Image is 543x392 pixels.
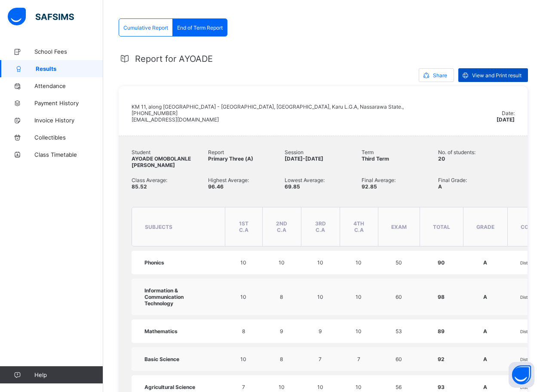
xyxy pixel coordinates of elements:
[132,149,208,155] span: Student
[240,356,246,362] span: 10
[353,220,364,233] span: 4th C.A
[144,384,195,390] span: Agricultural Science
[132,103,404,123] span: KM 11, along [GEOGRAPHIC_DATA] - [GEOGRAPHIC_DATA], [GEOGRAPHIC_DATA], Karu L.G.A, Nassarawa Stat...
[144,356,179,362] span: Basic Science
[396,384,402,390] span: 56
[177,24,223,31] span: End of Term Report
[362,183,377,190] span: 92.85
[34,100,103,106] span: Payment History
[396,356,402,362] span: 60
[132,177,208,183] span: Class Average:
[34,48,103,55] span: School Fees
[472,72,522,79] span: View and Print result
[276,220,287,233] span: 2nd C.A
[135,54,213,64] span: Report for AYOADE
[8,8,74,26] img: safsims
[433,72,447,79] span: Share
[438,384,445,390] span: 93
[315,220,326,233] span: 3rd C.A
[34,371,103,378] span: Help
[34,134,103,141] span: Collectibles
[242,328,245,334] span: 8
[242,384,245,390] span: 7
[317,259,323,266] span: 10
[483,328,487,334] span: A
[285,183,300,190] span: 69.85
[438,177,515,183] span: Final Grade:
[396,259,402,266] span: 50
[145,224,172,230] span: subjects
[208,183,224,190] span: 96.46
[396,328,402,334] span: 53
[483,384,487,390] span: A
[509,362,534,388] button: Open asap
[520,329,542,334] span: Distinction
[279,259,285,266] span: 10
[497,116,515,123] span: [DATE]
[34,151,103,158] span: Class Timetable
[208,149,285,155] span: Report
[438,149,515,155] span: No. of students:
[240,259,246,266] span: 10
[280,328,283,334] span: 9
[438,328,445,334] span: 89
[438,155,445,162] span: 20
[396,294,402,300] span: 60
[438,259,445,266] span: 90
[319,356,322,362] span: 7
[132,183,147,190] span: 85.52
[502,110,515,116] span: Date:
[438,356,445,362] span: 92
[433,224,450,230] span: total
[520,295,542,300] span: Distinction
[280,356,283,362] span: 8
[476,224,494,230] span: grade
[144,328,178,334] span: Mathematics
[280,294,283,300] span: 8
[317,294,323,300] span: 10
[239,220,248,233] span: 1st C.A
[208,155,253,162] span: Primary Three (A)
[317,384,323,390] span: 10
[357,356,360,362] span: 7
[123,24,168,31] span: Cumulative Report
[391,224,407,230] span: Exam
[319,328,322,334] span: 9
[362,177,438,183] span: Final Average:
[483,259,487,266] span: A
[279,384,285,390] span: 10
[208,177,285,183] span: Highest Average:
[356,328,362,334] span: 10
[520,357,542,362] span: Distinction
[362,149,438,155] span: Term
[132,155,191,168] span: AYOADE OMOBOLANLE [PERSON_NAME]
[285,155,323,162] span: [DATE]-[DATE]
[356,384,362,390] span: 10
[362,155,389,162] span: Third Term
[483,356,487,362] span: A
[144,259,164,266] span: Phonics
[144,287,184,307] span: Information & Communication Technology
[34,82,103,89] span: Attendance
[34,117,103,124] span: Invoice History
[240,294,246,300] span: 10
[438,294,445,300] span: 98
[483,294,487,300] span: A
[438,183,442,190] span: A
[356,259,362,266] span: 10
[356,294,362,300] span: 10
[520,260,542,265] span: Distinction
[36,65,103,72] span: Results
[285,149,361,155] span: Session
[285,177,361,183] span: Lowest Average:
